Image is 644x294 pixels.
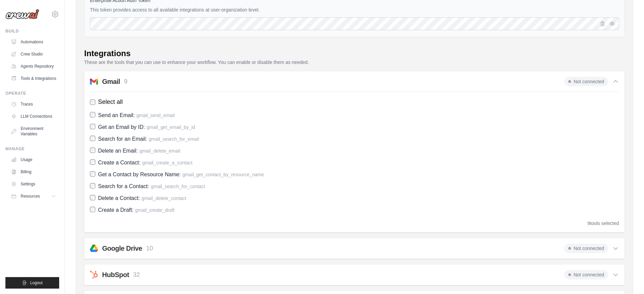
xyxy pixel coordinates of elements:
[588,221,590,226] span: 9
[8,191,59,202] button: Resources
[8,49,59,60] a: Crew Studio
[90,112,95,117] input: Send an Email: gmail_send_email
[142,196,186,201] span: gmail_delete_contact
[183,172,264,177] span: gmail_get_contact_by_resource_name
[8,73,59,84] a: Tools & Integrations
[90,124,95,129] input: Get an Email by ID: gmail_get_email_by_id
[137,113,175,118] span: gmail_send_email
[564,77,608,86] span: Not connected
[98,124,145,130] span: Get an Email by ID:
[135,207,174,213] span: gmail_create_draft
[564,244,608,253] span: Not connected
[5,146,59,152] div: Manage
[98,183,149,189] span: Search for a Contact:
[98,136,147,142] span: Search for an Email:
[5,91,59,96] div: Operate
[90,77,98,86] img: gmail.svg
[90,244,98,252] img: googledrive.svg
[8,123,59,139] a: Environment Variables
[90,195,95,200] input: Delete a Contact: gmail_delete_contact
[8,99,59,110] a: Traces
[90,183,95,188] input: Search for a Contact: gmail_search_for_contact
[142,160,192,165] span: gmail_create_a_contact
[90,6,619,13] p: This token provides access to all available integrations at user-organization level.
[90,271,98,279] img: hubspot.svg
[151,184,205,189] span: gmail_search_for_contact
[84,59,625,66] p: These are the tools that you can use to enhance your workflow. You can enable or disable them as ...
[98,207,134,213] span: Create a Draft:
[8,111,59,122] a: LLM Connections
[98,172,181,177] span: Get a Contact by Resource Name:
[30,280,43,286] span: Logout
[98,160,140,165] span: Create a Contact:
[90,207,95,212] input: Create a Draft: gmail_create_draft
[139,148,180,154] span: gmail_delete_email
[8,166,59,177] a: Billing
[98,112,135,118] span: Send an Email:
[5,28,59,34] div: Build
[133,270,140,279] p: 32
[90,148,95,153] input: Delete an Email: gmail_delete_email
[564,270,608,279] span: Not connected
[124,77,127,86] p: 9
[21,194,40,199] span: Resources
[102,77,120,86] h2: Gmail
[90,171,95,177] input: Get a Contact by Resource Name: gmail_get_contact_by_resource_name
[84,48,130,59] div: Integrations
[5,277,59,289] button: Logout
[8,179,59,189] a: Settings
[98,97,123,107] span: Select all
[90,99,95,105] input: Select all
[588,220,619,227] div: tools selected
[8,61,59,72] a: Agents Repository
[8,37,59,47] a: Automations
[90,159,95,165] input: Create a Contact: gmail_create_a_contact
[146,244,153,253] p: 10
[98,195,140,201] span: Delete a Contact:
[8,154,59,165] a: Usage
[98,148,138,154] span: Delete an Email:
[102,244,142,253] h2: Google Drive
[90,136,95,141] input: Search for an Email: gmail_search_for_email
[5,9,39,19] img: Logo
[102,270,129,279] h2: HubSpot
[147,125,195,130] span: gmail_get_email_by_id
[149,136,199,142] span: gmail_search_for_email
